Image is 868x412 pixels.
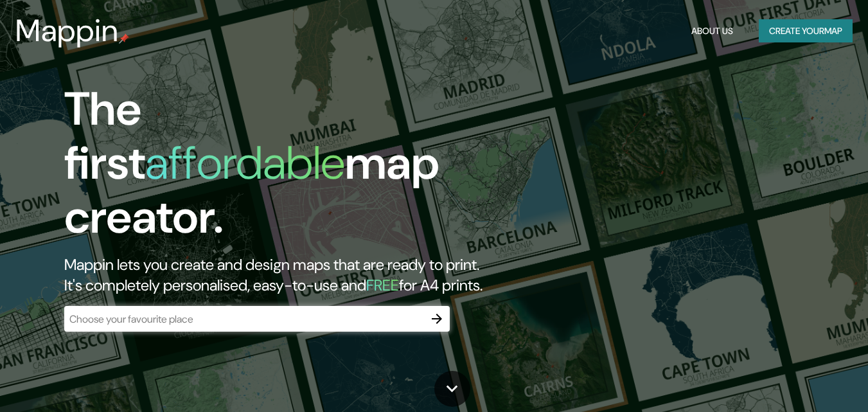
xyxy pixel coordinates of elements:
h5: FREE [366,275,399,295]
button: About Us [686,19,738,43]
button: Create yourmap [759,19,853,43]
h2: Mappin lets you create and design maps that are ready to print. It's completely personalised, eas... [64,255,499,296]
h1: The first map creator. [64,82,499,255]
img: mappin-pin [119,33,129,44]
h3: Mappin [15,13,119,49]
iframe: Help widget launcher [754,362,854,398]
h1: affordable [145,133,345,193]
input: Choose your favourite place [64,312,424,327]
